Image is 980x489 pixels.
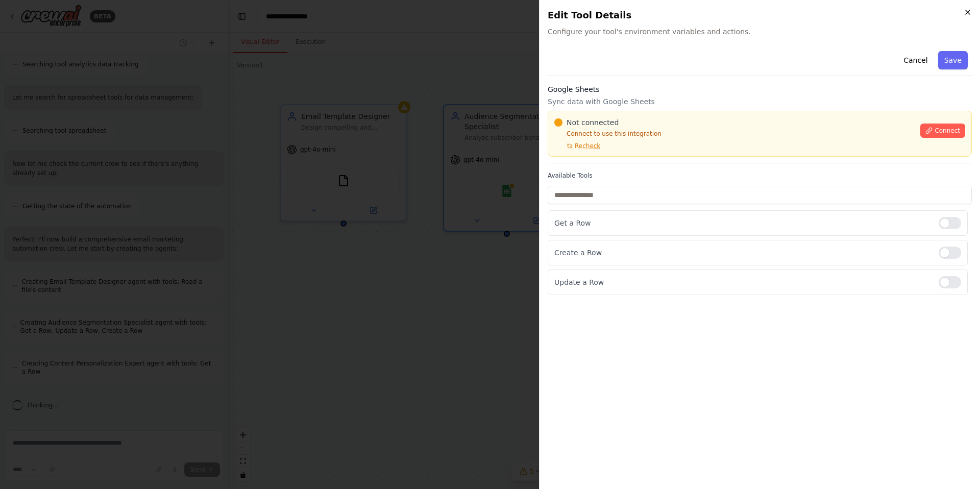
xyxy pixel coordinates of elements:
button: Save [938,51,968,69]
button: Cancel [897,51,934,69]
span: Connect [935,127,960,135]
p: Sync data with Google Sheets [548,96,972,107]
p: Update a Row [554,277,930,287]
button: Connect [920,124,965,138]
span: Recheck [575,142,600,150]
p: Create a Row [554,248,930,258]
span: Not connected [567,117,619,128]
h3: Google Sheets [548,84,972,94]
p: Get a Row [554,218,930,228]
span: Configure your tool's environment variables and actions. [548,27,972,37]
p: Connect to use this integration [554,130,914,138]
h2: Edit Tool Details [548,8,972,22]
button: Recheck [554,142,600,150]
label: Available Tools [548,172,972,180]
